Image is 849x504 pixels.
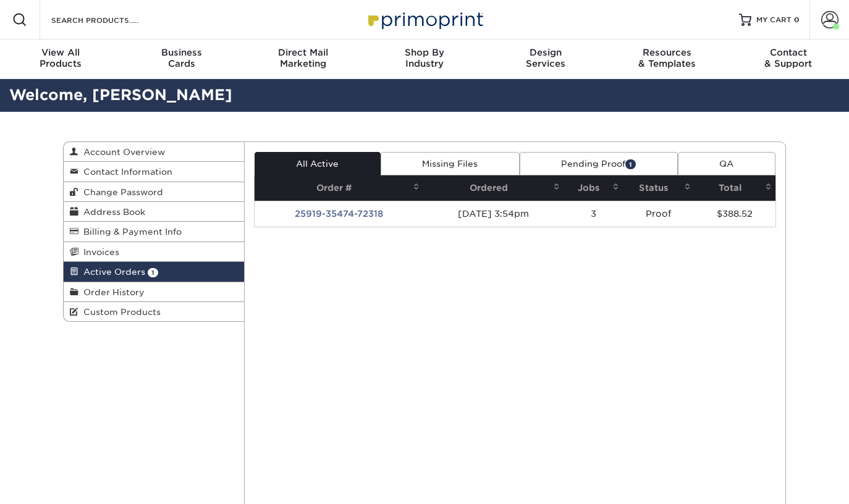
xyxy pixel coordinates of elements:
[756,15,792,25] span: MY CART
[78,247,119,257] span: Invoices
[364,47,485,69] div: Industry
[485,47,606,58] span: Design
[78,207,145,217] span: Address Book
[363,6,486,33] img: Primoprint
[64,302,244,321] a: Custom Products
[121,47,242,69] div: Cards
[121,40,242,79] a: BusinessCards
[50,12,171,27] input: SEARCH PRODUCTS.....
[64,162,244,182] a: Contact Information
[64,282,244,302] a: Order History
[78,167,172,177] span: Contact Information
[243,47,364,69] div: Marketing
[64,222,244,241] a: Billing & Payment Info
[243,40,364,79] a: Direct MailMarketing
[148,268,158,277] span: 1
[794,15,800,24] span: 0
[64,142,244,162] a: Account Overview
[606,47,727,58] span: Resources
[728,47,849,69] div: & Support
[485,47,606,69] div: Services
[64,262,244,282] a: Active Orders 1
[78,267,145,277] span: Active Orders
[78,147,165,157] span: Account Overview
[364,40,485,79] a: Shop ByIndustry
[364,47,485,58] span: Shop By
[121,47,242,58] span: Business
[64,182,244,202] a: Change Password
[78,187,163,197] span: Change Password
[243,47,364,58] span: Direct Mail
[606,47,727,69] div: & Templates
[606,40,727,79] a: Resources& Templates
[728,47,849,58] span: Contact
[78,287,145,297] span: Order History
[485,40,606,79] a: DesignServices
[728,40,849,79] a: Contact& Support
[64,202,244,222] a: Address Book
[64,242,244,262] a: Invoices
[78,307,161,317] span: Custom Products
[78,227,182,237] span: Billing & Payment Info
